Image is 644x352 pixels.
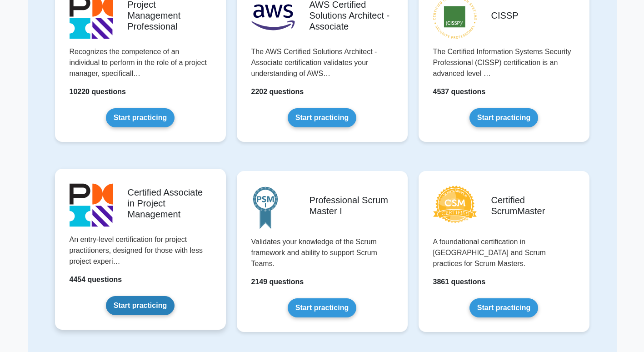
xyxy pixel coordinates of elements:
a: Start practicing [288,108,356,127]
a: Start practicing [469,108,538,127]
a: Start practicing [106,108,175,127]
a: Start practicing [469,298,538,317]
a: Start practicing [106,296,175,315]
a: Start practicing [288,298,356,317]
